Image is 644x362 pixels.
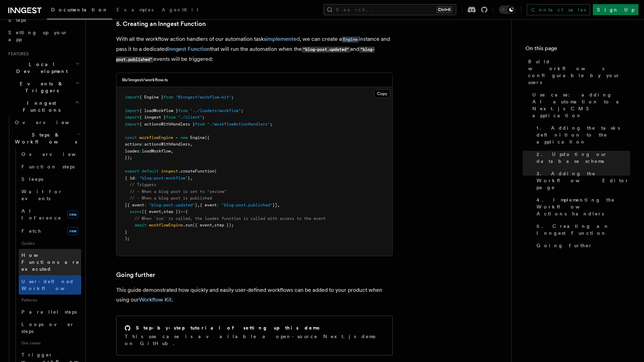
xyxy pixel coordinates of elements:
[530,89,630,122] a: Use case: adding AI automation to a Next.js CMS application
[139,296,172,303] a: Workflow Kit
[139,176,188,180] span: "blog-post-workflow"
[176,95,231,100] span: "@inngest/workflow-kit"
[190,135,205,140] span: Engine
[176,135,178,140] span: =
[139,108,178,113] span: { loadWorkflow }
[214,223,234,228] span: step });
[536,223,630,236] span: 5. Creating an Inngest Function
[536,196,630,217] span: 4. Implementing the Workflow Actions handlers
[525,55,630,89] a: Build workflows configurable by your users
[19,173,81,185] a: Sleeps
[525,44,630,55] h4: On this page
[21,309,77,315] span: Parallel steps
[183,223,193,228] span: .run
[21,208,62,221] span: AI Inference
[21,176,43,182] span: Sleeps
[534,167,630,194] a: 3. Adding the Workflow Editor page
[342,37,359,43] code: Engine
[342,36,359,42] a: Engine
[19,306,81,318] a: Parallel steps
[21,322,74,334] span: Loops over steps
[116,19,206,29] a: 5. Creating an Inngest Function
[116,47,375,63] code: "blog-post.published"
[139,135,173,140] span: workflowEngine
[593,4,638,15] a: Sign Up
[6,97,81,116] button: Inngest Functions
[149,223,183,228] span: workflowEngine
[116,316,393,355] a: Step-by-step tutorial of setting up this demoThis use case is available a open-source Next.js dem...
[178,108,188,113] span: from
[130,209,142,214] span: async
[112,2,158,19] a: Examples
[125,95,139,100] span: import
[202,115,205,120] span: ;
[144,203,147,207] span: :
[164,209,180,214] span: step })
[139,115,166,120] span: { inngest }
[528,58,630,86] span: Build workflows configurable by your users
[21,189,63,201] span: Wait for events
[21,151,93,157] span: Overview
[144,142,190,147] span: actionsWithHandlers
[166,115,176,120] span: from
[190,108,241,113] span: "../loaders/workflow"
[21,279,84,291] span: User-defined Workflows
[125,236,130,241] span: );
[195,122,205,127] span: from
[214,169,217,174] span: (
[19,238,81,249] span: Guides
[8,30,68,42] span: Setting up your app
[536,151,630,165] span: 2. Updating our database schema
[136,324,321,331] h2: Step-by-step tutorial of setting up this demo
[536,242,592,249] span: Going further
[125,108,139,113] span: import
[142,149,171,154] span: loadWorkflow
[158,2,203,19] a: AgentKit
[134,176,137,180] span: :
[534,148,630,167] a: 2. Updating our database schema
[324,4,456,15] button: Search...Ctrl+K
[134,216,326,221] span: // When `run` is called, the loader function is called with access to the event
[125,176,134,180] span: { id
[15,120,86,125] span: Overview
[19,275,81,295] a: User-defined Workflows
[207,122,270,127] span: "./workflowActionHandlers"
[178,169,214,174] span: .createFunction
[6,26,81,46] a: Setting up your app
[185,209,188,214] span: {
[139,95,164,100] span: { Engine }
[197,203,200,207] span: ,
[21,228,41,234] span: Fetch
[277,203,280,207] span: ,
[536,170,630,191] span: 3. Adding the Workflow Editor page
[190,142,193,147] span: ,
[19,224,81,238] a: Fetchnew
[532,91,630,119] span: Use case: adding AI automation to a Next.js CMS application
[193,223,212,228] span: ({ event
[180,209,185,214] span: =>
[116,7,153,12] span: Examples
[6,100,75,113] span: Inngest Functions
[47,2,112,19] a: Documentation
[6,80,75,94] span: Events & Triggers
[6,51,29,57] span: Features
[534,239,630,252] a: Going further
[130,196,212,201] span: // - When a blog post is published
[222,203,272,207] span: "blog-post.published"
[116,34,393,64] p: With all the workflow action handlers of our automation tasks , we can create a instance and pass...
[125,203,144,207] span: [{ event
[6,58,81,77] button: Local Development
[266,36,300,42] a: implemented
[534,122,630,148] a: 1. Adding the tasks definition to the application
[12,116,81,129] a: Overview
[19,337,81,349] span: Use cases
[149,203,195,207] span: "blog-post.updated"
[116,285,393,305] p: This guide demonstrated how quickly and easily user-defined workflows can be added to your produc...
[534,220,630,239] a: 5. Creating an Inngest Function
[139,122,195,127] span: { actionsWithHandlers }
[67,210,78,219] span: new
[12,129,81,148] button: Steps & Workflows
[19,295,81,306] span: Patterns
[200,203,217,207] span: { event
[19,205,81,224] a: AI Inferencenew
